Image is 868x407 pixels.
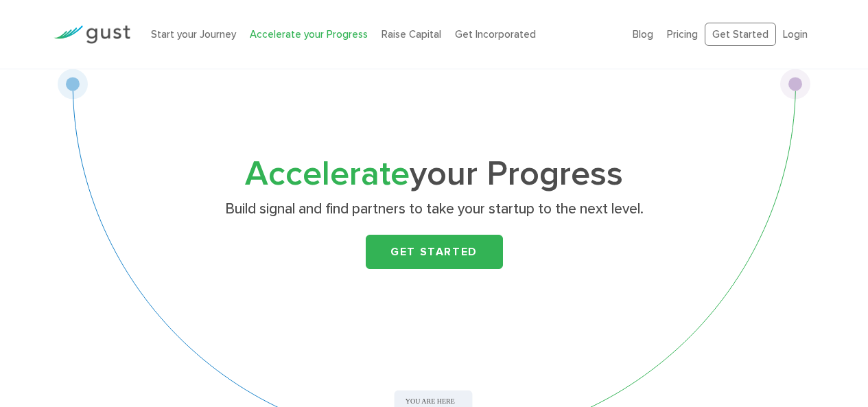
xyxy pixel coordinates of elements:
img: Gust Logo [54,25,130,44]
a: Get Started [705,23,776,47]
a: Blog [633,28,653,40]
h1: your Progress [163,159,705,190]
a: Pricing [667,28,698,40]
p: Build signal and find partners to take your startup to the next level. [168,200,700,219]
a: Start your Journey [151,28,236,40]
a: Get Started [366,235,503,269]
a: Accelerate your Progress [250,28,368,40]
a: Login [783,28,808,40]
a: Get Incorporated [455,28,536,40]
a: Raise Capital [382,28,441,40]
span: Accelerate [245,154,410,194]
